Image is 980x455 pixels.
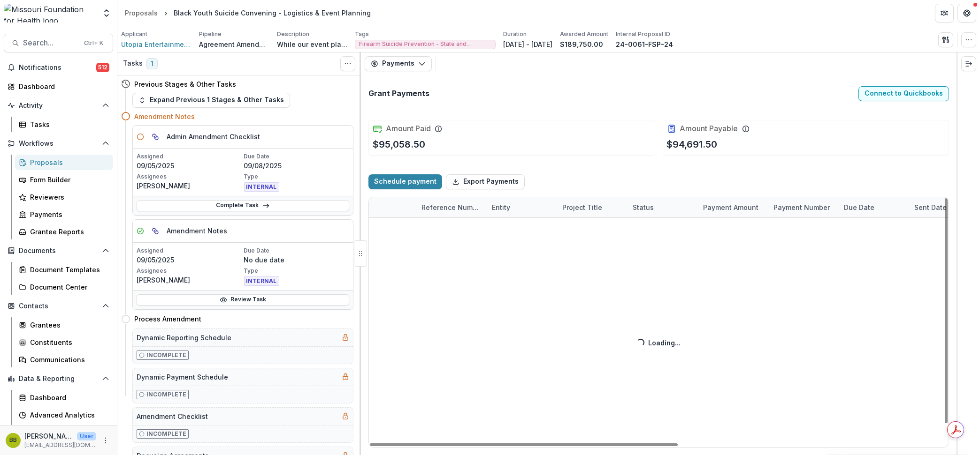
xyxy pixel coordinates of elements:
p: Internal Proposal ID [616,30,670,38]
div: Brandy Boyer [9,437,17,443]
p: Pipeline [199,30,222,38]
a: Form Builder [15,172,113,187]
p: Applicant [121,30,147,38]
h4: Process Amendment [134,314,201,324]
p: [DATE] - [DATE] [503,39,552,49]
button: Toggle View Cancelled Tasks [340,56,355,71]
h4: Previous Stages & Other Tasks [134,79,236,89]
div: Document Center [30,282,106,292]
h2: Grant Payments [368,89,429,98]
div: Advanced Analytics [30,410,106,420]
div: Payments [30,209,106,219]
a: Reviewers [15,189,113,205]
div: Dashboard [19,82,106,91]
span: Search... [23,38,78,47]
button: Open Contacts [4,298,113,313]
a: Grantee Reports [15,224,113,239]
a: Advanced Analytics [15,407,113,423]
h5: Dynamic Payment Schedule [137,372,228,382]
div: Proposals [125,8,158,18]
p: Incomplete [146,390,186,399]
p: [EMAIL_ADDRESS][DOMAIN_NAME] [24,441,96,449]
p: [PERSON_NAME] [24,431,73,441]
span: Data & Reporting [19,375,98,383]
a: Payments [15,207,113,222]
div: Constituents [30,337,106,347]
p: Description [277,30,309,38]
h5: Amendment Checklist [137,411,208,421]
h5: Admin Amendment Checklist [167,132,260,142]
button: Partners [935,4,954,22]
nav: breadcrumb [121,6,375,20]
div: Tasks [30,119,106,129]
div: Proposals [30,157,106,167]
button: Expand right [961,56,976,71]
span: Contacts [19,302,98,310]
span: Documents [19,247,98,255]
p: Assigned [137,152,242,161]
a: Proposals [15,155,113,170]
h2: Amount Paid [386,124,431,133]
button: Payments [365,56,432,71]
a: Dashboard [15,390,113,405]
span: Activity [19,102,98,110]
a: Complete Task [137,200,349,211]
p: Assigned [137,246,242,255]
p: 09/08/2025 [244,161,350,171]
p: Incomplete [146,351,186,359]
a: Tasks [15,117,113,132]
div: Ctrl + K [82,38,105,48]
h2: Amount Payable [680,124,738,133]
p: [PERSON_NAME] [137,181,242,191]
a: Constituents [15,335,113,350]
div: Dashboard [30,393,106,403]
span: Notifications [19,64,96,72]
p: 09/05/2025 [137,255,242,265]
div: Grantees [30,320,106,330]
p: $189,750.00 [560,39,603,49]
p: Agreement Amendment [199,39,269,49]
p: No due date [244,255,350,265]
div: Document Templates [30,265,106,275]
div: Reviewers [30,192,106,202]
span: Firearm Suicide Prevention - State and Regional Efforts [359,41,491,47]
p: Incomplete [146,430,186,438]
a: Data Report [15,425,113,440]
p: Assignees [137,267,242,275]
div: Communications [30,355,106,365]
a: Proposals [121,6,161,20]
button: Open entity switcher [100,4,113,22]
button: Parent task [148,129,163,144]
div: Form Builder [30,175,106,185]
p: User [77,432,96,440]
button: Open Documents [4,243,113,258]
h5: Amendment Notes [167,226,227,236]
div: Black Youth Suicide Convening - Logistics & Event Planning [174,8,371,18]
a: Communications [15,352,113,367]
p: Tags [355,30,369,38]
p: Due Date [244,152,350,161]
div: Grantee Reports [30,227,106,237]
span: 1 [146,58,158,69]
h4: Amendment Notes [134,112,195,121]
button: Get Help [957,4,976,22]
p: Type [244,172,350,181]
p: 24-0061-FSP-24 [616,39,673,49]
p: Assignees [137,172,242,181]
h5: Dynamic Reporting Schedule [137,333,231,343]
p: $94,691.50 [667,137,718,151]
p: Duration [503,30,527,38]
span: Utopia Entertainment, LLC [121,39,191,49]
p: While our event planning fee excludes payments to any subcontractors (including decor, entertaine... [277,39,347,49]
button: Open Data & Reporting [4,371,113,386]
a: Review Task [137,294,349,306]
button: Expand Previous 1 Stages & Other Tasks [132,93,290,108]
p: 09/05/2025 [137,161,242,171]
button: More [100,435,111,446]
span: 512 [96,63,109,72]
a: Document Center [15,279,113,295]
button: Notifications512 [4,60,113,75]
img: Missouri Foundation for Health logo [4,4,96,22]
span: INTERNAL [244,276,279,286]
p: Awarded Amount [560,30,608,38]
